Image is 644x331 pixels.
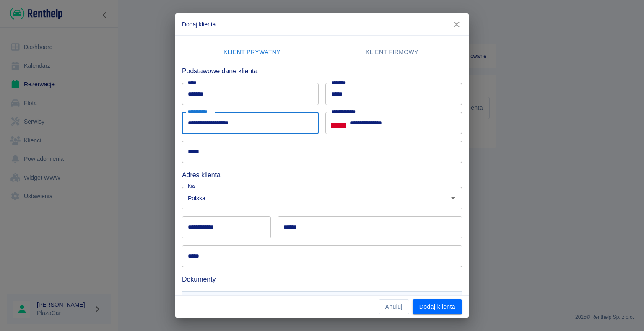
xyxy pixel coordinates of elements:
[182,42,462,62] div: lab API tabs example
[182,42,322,62] button: Klient prywatny
[447,192,459,204] button: Otwórz
[188,183,196,189] label: Kraj
[331,117,346,129] button: Select country
[182,170,462,180] h6: Adres klienta
[182,66,462,76] h6: Podstawowe dane klienta
[175,13,469,35] h2: Dodaj klienta
[182,274,462,284] h6: Dokumenty
[322,42,462,62] button: Klient firmowy
[413,299,462,315] button: Dodaj klienta
[379,299,409,315] button: Anuluj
